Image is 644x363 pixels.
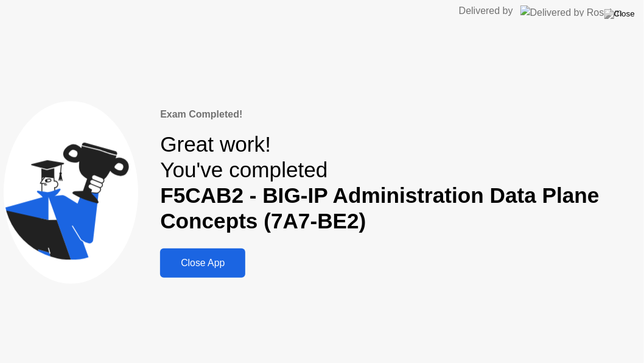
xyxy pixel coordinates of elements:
[160,248,245,278] button: Close App
[520,5,622,16] img: Delivered by Rosalyn
[604,9,635,19] img: Close
[160,183,599,233] b: F5CAB2 - BIG-IP Administration Data Plane Concepts (7A7-BE2)
[164,258,242,269] div: Close App
[160,107,640,122] div: Exam Completed!
[459,4,513,18] div: Delivered by
[160,132,640,234] div: Great work! You've completed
